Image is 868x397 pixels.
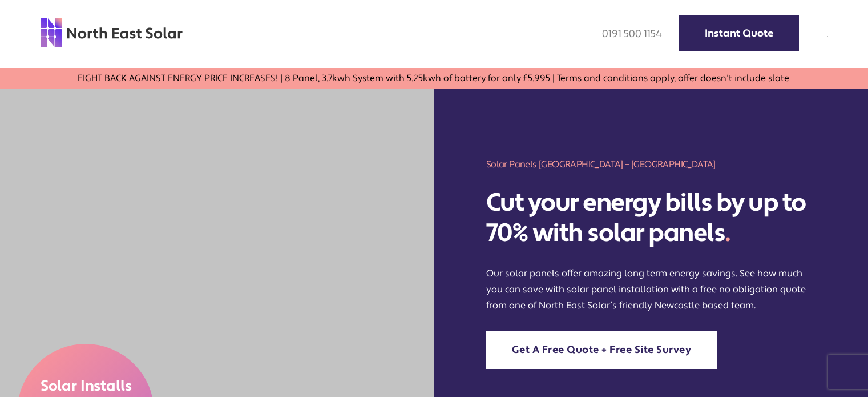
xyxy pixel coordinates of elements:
[486,266,816,314] p: Our solar panels offer amazing long term energy savings. See how much you can save with solar pan...
[486,188,816,248] h2: Cut your energy bills by up to 70% with solar panels
[486,331,717,369] a: Get A Free Quote + Free Site Survey
[40,377,131,396] span: Solar Installs
[679,15,799,51] a: Instant Quote
[588,27,662,41] a: 0191 500 1154
[40,17,183,48] img: north east solar logo
[486,158,816,171] h1: Solar Panels [GEOGRAPHIC_DATA] – [GEOGRAPHIC_DATA]
[725,217,730,249] span: .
